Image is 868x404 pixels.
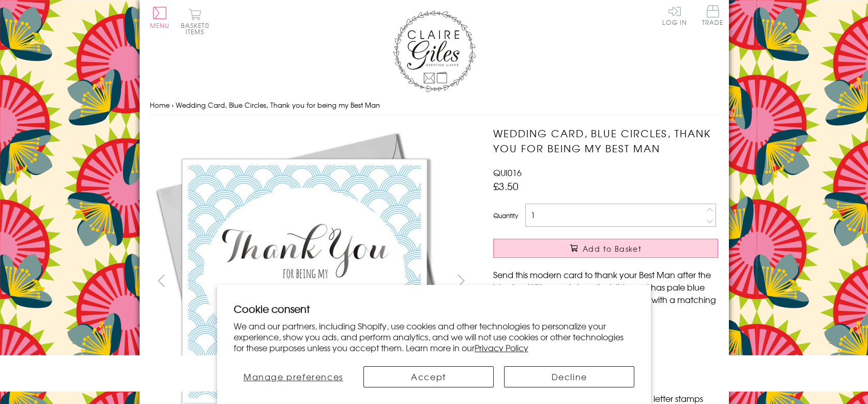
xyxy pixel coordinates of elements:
span: Trade [702,5,724,25]
span: QUI016 [493,166,522,179]
p: Send this modern card to thank your Best Man after the big day. With an art deco feel, this card ... [493,268,718,318]
a: Privacy Policy [475,341,528,354]
a: Home [150,100,170,110]
p: We and our partners, including Shopify, use cookies and other technologies to personalize your ex... [234,321,635,353]
button: Basket0 items [181,8,209,35]
button: next [449,269,473,292]
span: Add to Basket [583,243,642,254]
button: Add to Basket [493,239,718,258]
button: Menu [150,7,170,28]
span: › [172,100,174,110]
h1: Wedding Card, Blue Circles, Thank you for being my Best Man [493,126,718,156]
button: prev [150,269,173,292]
h2: Cookie consent [234,301,635,316]
span: 0 items [186,21,209,36]
span: Manage preferences [243,370,343,383]
a: Log In [662,5,687,25]
span: Wedding Card, Blue Circles, Thank you for being my Best Man [176,100,380,110]
img: Claire Giles Greetings Cards [393,10,476,92]
button: Manage preferences [234,366,353,387]
span: £3.50 [493,179,519,193]
a: Trade [702,5,724,27]
button: Accept [363,366,494,387]
span: Menu [150,21,170,30]
label: Quantity [493,211,518,220]
button: Decline [504,366,634,387]
nav: breadcrumbs [150,95,719,116]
